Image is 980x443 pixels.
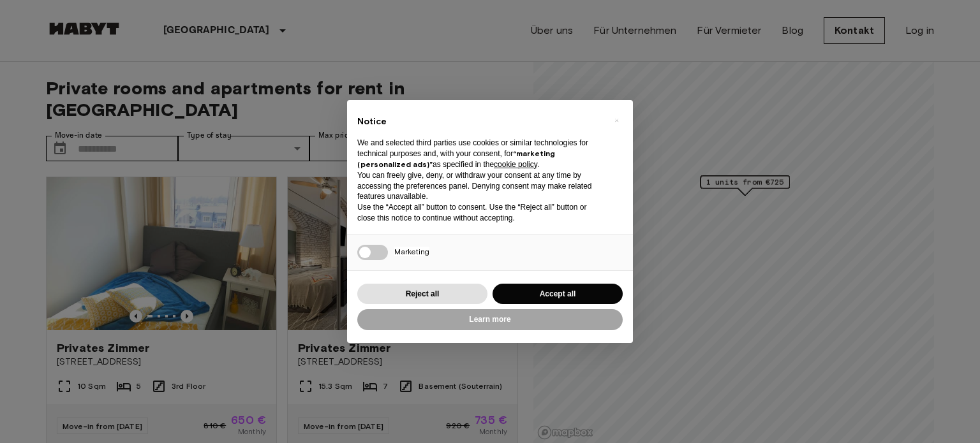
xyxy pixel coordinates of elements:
span: Marketing [394,247,429,256]
button: Learn more [357,309,623,330]
p: You can freely give, deny, or withdraw your consent at any time by accessing the preferences pane... [357,170,602,202]
span: × [614,113,619,128]
p: We and selected third parties use cookies or similar technologies for technical purposes and, wit... [357,138,602,170]
button: Close this notice [606,110,627,131]
strong: “marketing (personalized ads)” [357,149,555,169]
button: Accept all [493,284,623,305]
a: cookie policy [494,160,537,169]
p: Use the “Accept all” button to consent. Use the “Reject all” button or close this notice to conti... [357,202,602,224]
h2: Notice [357,115,602,128]
button: Reject all [357,284,487,305]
